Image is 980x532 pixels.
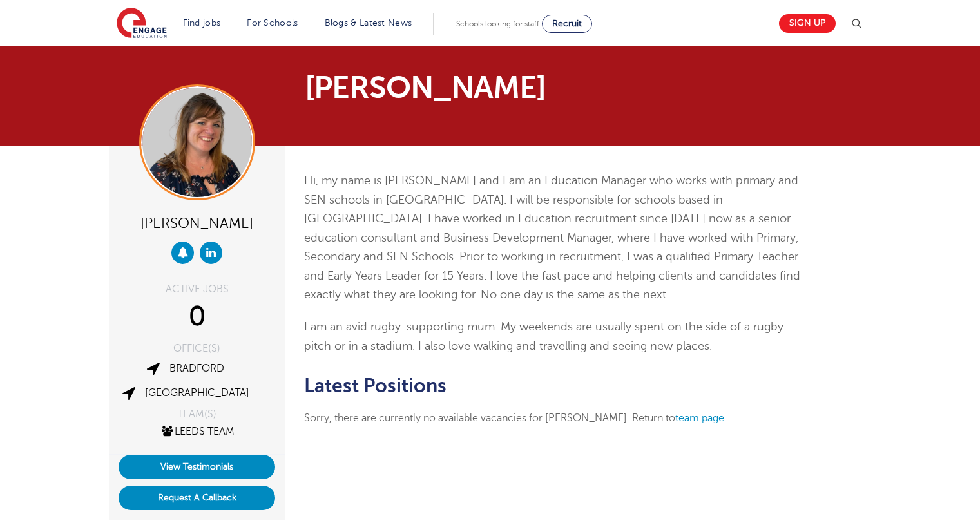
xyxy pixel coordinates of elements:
[247,18,298,28] a: For Schools
[552,19,582,28] span: Recruit
[119,486,275,510] button: Request A Callback
[119,455,275,479] a: View Testimonials
[456,19,539,28] span: Schools looking for staff
[304,171,806,305] p: Hi, my name is [PERSON_NAME] and I am an Education Manager who works with primary and SEN schools...
[304,410,806,426] p: Sorry, there are currently no available vacancies for [PERSON_NAME]. Return to .
[325,18,412,28] a: Blogs & Latest News
[119,210,275,235] div: [PERSON_NAME]
[117,8,167,40] img: Engage Education
[675,412,724,424] a: team page
[145,387,249,399] a: [GEOGRAPHIC_DATA]
[169,363,224,374] a: Bradford
[160,426,235,437] a: Leeds Team
[119,343,275,354] div: OFFICE(S)
[119,409,275,419] div: TEAM(S)
[779,14,836,33] a: Sign up
[183,18,221,28] a: Find jobs
[304,375,806,397] h2: Latest Positions
[119,284,275,294] div: ACTIVE JOBS
[305,72,611,103] h1: [PERSON_NAME]
[542,15,592,33] a: Recruit
[304,318,806,356] p: I am an avid rugby-supporting mum. My weekends are usually spent on the side of a rugby pitch or ...
[119,301,275,333] div: 0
